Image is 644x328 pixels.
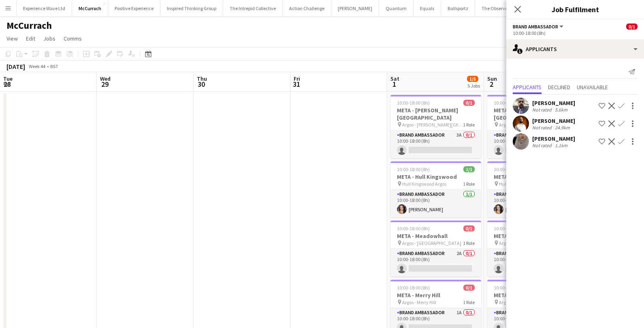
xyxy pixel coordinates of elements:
div: Applicants [506,39,644,59]
span: 10:00-18:00 (8h) [397,225,430,232]
span: Comms [64,35,82,42]
button: Experience Wave Ltd [17,0,72,16]
div: 24.9km [553,124,571,131]
span: 1 Role [463,181,475,187]
span: Sun [487,75,497,82]
span: Brand Ambassador [513,24,558,30]
h3: META - [PERSON_NAME][GEOGRAPHIC_DATA] [390,107,481,121]
a: Jobs [40,33,59,44]
span: Tue [3,75,13,82]
h3: META - [PERSON_NAME][GEOGRAPHIC_DATA] [487,107,578,121]
span: Unavailable [577,84,608,90]
div: [PERSON_NAME] [532,99,575,107]
span: Argos - Merry Hill [402,299,436,305]
button: Positive Experience [108,0,160,16]
button: Action Challenge [283,0,331,16]
span: Argos - [PERSON_NAME][GEOGRAPHIC_DATA] [402,122,463,128]
span: 1 Role [463,240,475,246]
h1: McCurrach [6,19,52,32]
app-card-role: Brand Ambassador4A0/110:00-16:00 (6h) [487,131,578,158]
span: Argos - [GEOGRAPHIC_DATA] [499,240,558,246]
span: 10:00-18:00 (8h) [397,166,430,172]
span: 30 [196,79,207,89]
span: Declined [548,84,570,90]
div: 10:00-18:00 (8h) [513,30,638,36]
button: Inspired Thinking Group [160,0,223,16]
span: 10:00-16:00 (6h) [494,285,527,291]
app-card-role: Brand Ambassador1/110:00-16:00 (6h)[PERSON_NAME] [487,190,578,217]
app-card-role: Brand Ambassador1A0/110:00-16:00 (6h) [487,249,578,277]
span: 29 [99,79,111,89]
span: Jobs [43,35,55,42]
span: 1 Role [463,299,475,305]
span: 0/1 [463,225,475,232]
button: Quantum [379,0,414,16]
div: [PERSON_NAME] [532,117,575,124]
a: View [3,33,21,44]
span: 28 [2,79,13,89]
button: The Observer [475,0,516,16]
h3: META - Meadowhall [487,232,578,240]
span: Wed [100,75,111,82]
span: Argos - [GEOGRAPHIC_DATA] [402,240,461,246]
span: Sat [390,75,399,82]
h3: META - Meadowhall [390,232,481,240]
app-job-card: 10:00-16:00 (6h)0/1META - Meadowhall Argos - [GEOGRAPHIC_DATA]1 RoleBrand Ambassador1A0/110:00-16... [487,221,578,277]
span: 10:00-16:00 (6h) [494,225,527,232]
app-job-card: 10:00-16:00 (6h)1/1META - Hull Kingswood Hull Kingswood Argos1 RoleBrand Ambassador1/110:00-16:00... [487,161,578,217]
span: Hull Kingswood Argos [402,181,446,187]
button: Equals [414,0,441,16]
span: 1 [389,79,399,89]
span: 0/1 [626,24,638,30]
div: 5.6km [553,107,569,113]
span: 2 [486,79,497,89]
button: McCurrach [72,0,108,16]
span: Argos - [PERSON_NAME][GEOGRAPHIC_DATA] [499,122,560,128]
div: [DATE] [6,62,25,71]
span: 1/5 [467,76,478,82]
div: [PERSON_NAME] [532,135,575,142]
button: The Intrepid Collective [223,0,283,16]
h3: META - Hull Kingswood [390,173,481,180]
h3: META - Merry Hill [487,292,578,299]
span: Argos - Merry Hill [499,299,533,305]
span: 10:00-16:00 (6h) [494,100,527,106]
div: Not rated [532,107,553,113]
span: 31 [292,79,300,89]
div: 5 Jobs [467,83,480,89]
div: BST [50,63,58,69]
span: 10:00-18:00 (8h) [397,285,430,291]
span: Hull Kingswood Argos [499,181,543,187]
span: Thu [197,75,207,82]
div: 1.1km [553,142,569,148]
span: 1 Role [463,122,475,128]
app-job-card: 10:00-16:00 (6h)0/1META - [PERSON_NAME][GEOGRAPHIC_DATA] Argos - [PERSON_NAME][GEOGRAPHIC_DATA]1 ... [487,95,578,158]
h3: Job Fulfilment [506,4,644,15]
span: View [6,35,18,42]
span: 0/1 [463,285,475,291]
app-job-card: 10:00-18:00 (8h)1/1META - Hull Kingswood Hull Kingswood Argos1 RoleBrand Ambassador1/110:00-18:00... [390,161,481,217]
a: Comms [60,33,85,44]
span: 10:00-18:00 (8h) [397,100,430,106]
span: Edit [26,35,35,42]
button: Brand Ambassador [513,24,565,30]
app-job-card: 10:00-18:00 (8h)0/1META - Meadowhall Argos - [GEOGRAPHIC_DATA]1 RoleBrand Ambassador2A0/110:00-18... [390,221,481,277]
span: Applicants [513,84,542,90]
span: Fri [294,75,300,82]
app-card-role: Brand Ambassador3A0/110:00-18:00 (8h) [390,131,481,158]
div: Not rated [532,124,553,131]
div: Not rated [532,142,553,148]
h3: META - Merry Hill [390,292,481,299]
app-card-role: Brand Ambassador2A0/110:00-18:00 (8h) [390,249,481,277]
app-job-card: 10:00-18:00 (8h)0/1META - [PERSON_NAME][GEOGRAPHIC_DATA] Argos - [PERSON_NAME][GEOGRAPHIC_DATA]1 ... [390,95,481,158]
h3: META - Hull Kingswood [487,173,578,180]
button: Ballsportz [441,0,475,16]
span: 10:00-16:00 (6h) [494,166,527,172]
button: [PERSON_NAME] [331,0,379,16]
